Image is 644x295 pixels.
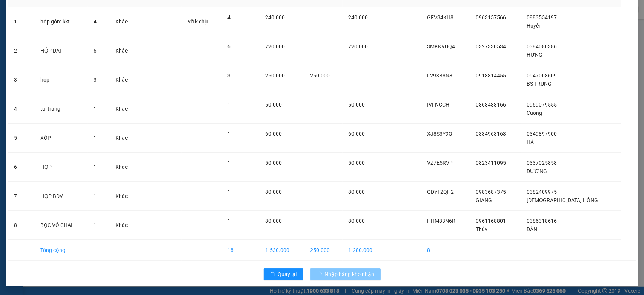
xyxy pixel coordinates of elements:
td: 8 [421,240,470,261]
span: 80.000 [349,189,365,195]
td: 18 [221,240,259,261]
span: 50.000 [265,160,282,166]
button: Nhập hàng kho nhận [310,268,381,280]
span: GIANG [476,197,492,203]
td: hop [34,65,88,94]
span: HHM83N6R [427,218,455,224]
td: 1.530.000 [259,240,304,261]
td: HỘP DÀI [34,36,88,65]
span: 0963157566 [476,14,506,20]
span: 1 [94,164,97,170]
span: HÀ [527,139,534,145]
span: 1 [227,160,231,166]
td: Khác [109,124,138,153]
span: DÂN [527,226,538,232]
td: Khác [109,65,138,94]
span: QDYT2QH2 [427,189,454,195]
span: 720.000 [349,43,368,49]
span: [DEMOGRAPHIC_DATA] HỒNG [527,197,598,203]
span: 4 [227,14,231,20]
span: GFV34KH8 [427,14,453,20]
span: rollback [270,272,275,278]
span: HƯNG [527,52,543,58]
button: rollbackQuay lại [264,268,303,280]
span: Huyền [527,23,542,29]
span: 0969079555 [527,102,557,108]
td: hộp gốm kkt [34,7,88,36]
td: 1 [8,7,34,36]
span: 1 [94,222,97,228]
span: 3 [94,77,97,83]
td: HỘP BDV [34,182,88,211]
span: 3 [227,73,231,79]
span: loading [317,272,325,277]
span: 0386318616 [527,218,557,224]
span: 80.000 [265,189,282,195]
span: 1 [227,218,231,224]
td: Khác [109,153,138,182]
td: 8 [8,211,34,240]
td: 250.000 [304,240,342,261]
span: BS TRUNG [527,81,552,87]
span: 6 [227,43,231,49]
td: BỌC VỎ CHAI [34,211,88,240]
span: Thủy [476,226,488,232]
span: 0947008609 [527,73,557,79]
span: 0983554197 [527,14,557,20]
span: 60.000 [265,131,282,137]
td: Tổng cộng [34,240,88,261]
span: Cuong [527,110,543,116]
span: 50.000 [349,160,365,166]
td: Khác [109,7,138,36]
span: 1 [227,131,231,137]
span: 1 [94,106,97,112]
span: 50.000 [265,102,282,108]
span: 0384080386 [527,43,557,49]
span: 0961168801 [476,218,506,224]
td: 3 [8,65,34,94]
span: vỡ k chịu [188,19,209,25]
td: 4 [8,94,34,124]
span: 0918814455 [476,73,506,79]
span: 1 [227,102,231,108]
td: 1.280.000 [343,240,386,261]
span: 80.000 [265,218,282,224]
span: 50.000 [349,102,365,108]
span: 0868488166 [476,102,506,108]
span: 250.000 [310,73,330,79]
td: 2 [8,36,34,65]
span: 1 [94,135,97,141]
td: Khác [109,211,138,240]
span: 0334963163 [476,131,506,137]
td: Khác [109,94,138,124]
span: Nhập hàng kho nhận [325,270,375,278]
span: 0349897900 [527,131,557,137]
td: Khác [109,182,138,211]
td: Khác [109,36,138,65]
span: XJ8S3Y9Q [427,131,452,137]
td: 7 [8,182,34,211]
span: 0382409975 [527,189,557,195]
span: 720.000 [265,43,285,49]
span: 1 [227,189,231,195]
span: Quay lại [278,270,297,278]
span: 240.000 [265,14,285,20]
span: 240.000 [349,14,368,20]
span: 0983687375 [476,189,506,195]
span: 60.000 [349,131,365,137]
span: 80.000 [349,218,365,224]
span: DƯƠNG [527,168,547,174]
span: F293B8N8 [427,73,452,79]
span: VZ7E5RVP [427,160,453,166]
span: 0823411095 [476,160,506,166]
span: 4 [94,19,97,25]
span: 1 [94,193,97,199]
span: 0337025858 [527,160,557,166]
td: XỐP [34,124,88,153]
td: 6 [8,153,34,182]
td: 5 [8,124,34,153]
td: tui trang [34,94,88,124]
span: 0327330534 [476,43,506,49]
td: HỘP [34,153,88,182]
span: IVFNCCHI [427,102,451,108]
